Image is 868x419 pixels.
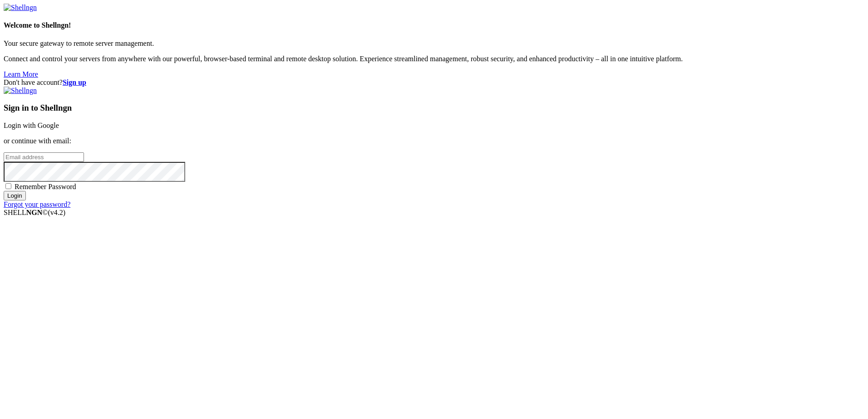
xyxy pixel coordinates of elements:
h3: Sign in to Shellngn [4,103,864,113]
p: Connect and control your servers from anywhere with our powerful, browser-based terminal and remo... [4,55,864,63]
span: 4.2.0 [48,209,66,216]
a: Forgot your password? [4,200,70,208]
input: Email address [4,152,84,162]
span: SHELL © [4,209,65,216]
input: Remember Password [5,183,11,189]
img: Shellngn [4,87,37,95]
b: NGN [26,209,43,216]
h4: Welcome to Shellngn! [4,21,864,29]
div: Don't have account? [4,78,864,87]
p: or continue with email: [4,137,864,145]
a: Login with Google [4,122,59,129]
a: Sign up [63,78,86,86]
input: Login [4,191,26,200]
img: Shellngn [4,4,37,12]
a: Learn More [4,70,38,78]
span: Remember Password [15,183,76,190]
p: Your secure gateway to remote server management. [4,39,864,48]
